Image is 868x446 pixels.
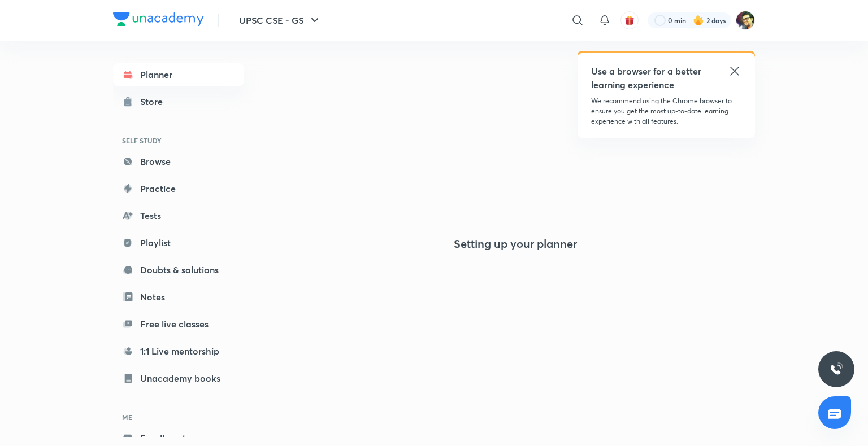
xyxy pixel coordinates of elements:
[113,90,244,113] a: Store
[113,177,244,200] a: Practice
[454,237,577,251] h4: Setting up your planner
[113,313,244,335] a: Free live classes
[113,340,244,362] a: 1:1 Live mentorship
[232,9,328,32] button: UPSC CSE - GS
[140,95,170,108] div: Store
[591,96,741,126] p: We recommend using the Chrome browser to ensure you get the most up-to-date learning experience w...
[113,367,244,390] a: Unacademy books
[113,286,244,308] a: Notes
[113,12,204,26] img: Company Logo
[113,231,244,254] a: Playlist
[113,150,244,173] a: Browse
[620,11,639,29] button: avatar
[113,408,244,427] h6: ME
[113,131,244,150] h6: SELF STUDY
[591,64,704,91] h5: Use a browser for a better learning experience
[830,362,843,376] img: ttu
[113,63,244,86] a: Planner
[113,204,244,227] a: Tests
[624,15,635,25] img: avatar
[113,12,204,29] a: Company Logo
[693,15,704,26] img: streak
[736,11,755,30] img: Mukesh Kumar Shahi
[113,259,244,281] a: Doubts & solutions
